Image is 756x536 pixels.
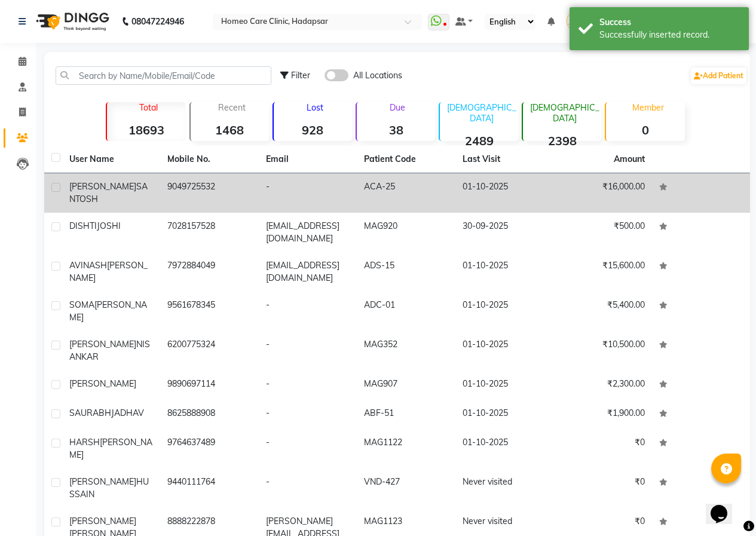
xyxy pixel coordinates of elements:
td: 01-10-2025 [455,173,553,213]
th: User Name [62,146,160,173]
span: Filter [291,70,310,81]
td: - [259,429,357,468]
input: Search by Name/Mobile/Email/Code [56,66,271,85]
b: 08047224946 [131,5,184,38]
td: 9764637489 [160,429,258,468]
div: Successfully inserted record. [599,29,740,41]
strong: 928 [274,122,352,137]
td: ₹500.00 [553,213,651,252]
span: [PERSON_NAME] [69,181,136,192]
td: - [259,331,357,370]
span: All Locations [353,69,402,82]
td: ₹5,400.00 [553,292,651,331]
p: [DEMOGRAPHIC_DATA] [528,102,601,124]
td: ₹16,000.00 [553,173,651,213]
span: [PERSON_NAME] [69,476,136,487]
td: 01-10-2025 [455,429,553,468]
td: 30-09-2025 [455,213,553,252]
td: - [259,292,357,331]
td: ₹15,600.00 [553,252,651,292]
span: JOSHI [97,220,121,231]
td: [EMAIL_ADDRESS][DOMAIN_NAME] [259,213,357,252]
td: 01-10-2025 [455,400,553,429]
td: 6200775324 [160,331,258,370]
th: Last Visit [455,146,553,173]
p: [DEMOGRAPHIC_DATA] [445,102,518,124]
span: DISHTI [69,220,97,231]
th: Amount [607,146,652,173]
td: - [259,370,357,400]
td: 01-10-2025 [455,252,553,292]
td: ADC-01 [357,292,455,331]
strong: 2489 [440,133,518,148]
img: Dr Nikita Patil [567,11,587,32]
span: SAURABH [69,408,111,418]
iframe: chat widget [706,488,744,524]
div: Success [599,16,740,29]
td: 9440111764 [160,468,258,508]
span: [PERSON_NAME] [69,437,152,460]
td: ₹0 [553,468,651,508]
td: 9049725532 [160,173,258,213]
p: Recent [195,102,269,113]
strong: 38 [357,122,435,137]
td: - [259,468,357,508]
td: ABF-51 [357,400,455,429]
span: [PERSON_NAME] [69,299,147,323]
td: ₹0 [553,429,651,468]
td: 01-10-2025 [455,292,553,331]
td: [EMAIL_ADDRESS][DOMAIN_NAME] [259,252,357,292]
span: [PERSON_NAME] [69,339,136,350]
span: HARSH [69,437,100,448]
p: Member [611,102,684,113]
th: Email [259,146,357,173]
td: ₹2,300.00 [553,370,651,400]
td: ADS-15 [357,252,455,292]
span: [PERSON_NAME] [69,516,136,526]
td: Never visited [455,468,553,508]
td: ACA-25 [357,173,455,213]
td: 7028157528 [160,213,258,252]
td: 01-10-2025 [455,331,553,370]
strong: 2398 [523,133,601,148]
td: 7972884049 [160,252,258,292]
th: Patient Code [357,146,455,173]
a: Add Patient [691,68,746,84]
span: [PERSON_NAME] [69,378,136,389]
td: - [259,173,357,213]
span: [PERSON_NAME] [69,260,148,283]
td: 8625888908 [160,400,258,429]
td: 9561678345 [160,292,258,331]
td: MAG1122 [357,429,455,468]
td: MAG920 [357,213,455,252]
strong: 18693 [107,122,185,137]
strong: 1468 [191,122,269,137]
strong: 0 [606,122,684,137]
td: - [259,400,357,429]
td: MAG907 [357,370,455,400]
p: Due [359,102,435,113]
td: VND-427 [357,468,455,508]
td: MAG352 [357,331,455,370]
td: ₹10,500.00 [553,331,651,370]
span: SOMA [69,299,94,310]
td: 9890697114 [160,370,258,400]
img: logo [30,5,112,38]
th: Mobile No. [160,146,258,173]
p: Lost [278,102,352,113]
td: ₹1,900.00 [553,400,651,429]
p: Total [112,102,185,113]
span: JADHAV [111,408,144,418]
span: AVINASH [69,260,107,271]
td: 01-10-2025 [455,370,553,400]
